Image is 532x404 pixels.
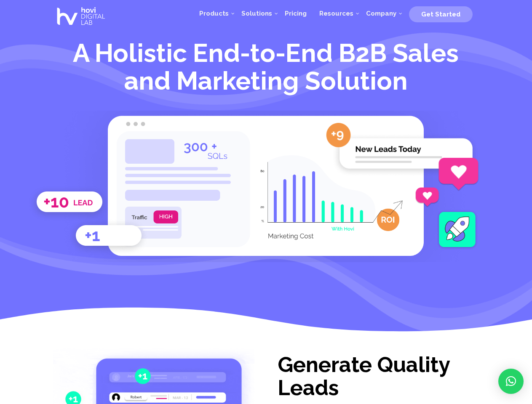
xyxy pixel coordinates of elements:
a: Pricing [278,1,313,26]
span: Products [199,10,229,17]
img: generate leads [415,157,479,207]
img: b2b sales [436,207,479,249]
span: Company [366,10,396,17]
span: Solutions [241,10,272,17]
span: A Holistic End-to-End B2B Sales and Marketing Solution [73,38,459,96]
a: Resources [313,1,360,26]
span: Resources [319,10,353,17]
a: Solutions [235,1,278,26]
span: Get Started [421,11,460,18]
a: Products [193,1,235,26]
img: b2b marketing strategy [28,188,150,259]
h2: Generate Quality Leads [278,353,479,404]
a: Company [360,1,403,26]
img: b2b marketing [326,120,479,174]
span: Pricing [285,10,307,17]
a: Get Started [409,7,473,20]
